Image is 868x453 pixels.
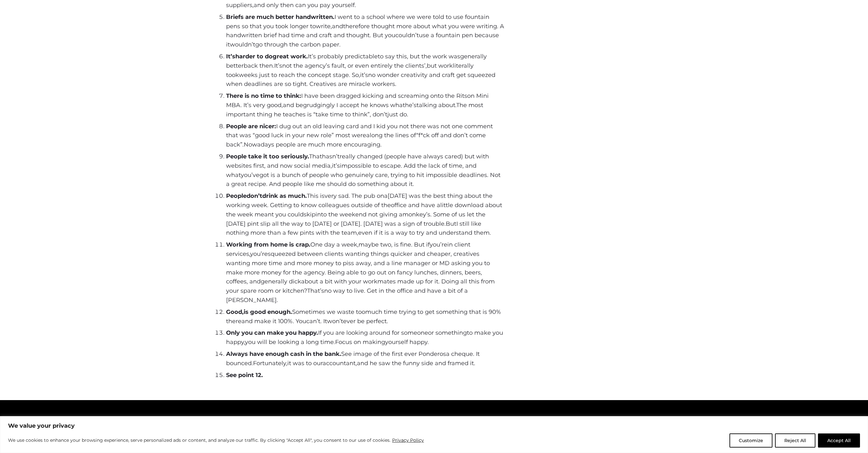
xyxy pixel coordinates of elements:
[357,360,474,367] span: and he saw the funny side and framed it
[253,102,282,109] span: very good
[490,229,491,236] span: .
[417,102,456,109] span: talking about.
[226,192,493,209] span: [DATE] was the best thing about the working week. Getting to know colleagues outside of the
[474,360,475,367] span: .
[273,53,306,60] span: great work
[241,172,259,179] span: you’ve
[358,241,391,248] span: maybe two
[387,318,388,325] span: .
[308,53,316,60] span: It’s
[240,102,242,109] span: .
[239,71,360,79] span: weeks just to reach the concept stage. So,
[357,229,358,236] span: ,
[430,241,447,248] span: you’re
[385,339,427,346] span: yourself happy
[391,202,419,209] span: office and
[428,329,467,336] span: or something
[380,141,382,148] span: .
[332,23,343,30] span: and
[240,141,242,148] span: ”
[242,141,244,148] span: .
[226,13,489,30] span: I went to a school where we were told to use fountain pens so that you took longer to
[362,308,365,315] span: o
[226,62,474,79] span: literally took
[244,339,245,346] span: ,
[226,308,501,325] span: much time trying to get something that is 90% there
[366,132,416,139] span: along the lines of
[253,360,287,367] span: Fortunately,
[349,192,384,199] span: . The pub on
[262,192,307,199] strong: drink as much.
[407,111,408,118] span: .
[226,287,468,304] span: no way to live. Get in the office and have a bit of a [PERSON_NAME].
[226,153,489,169] span: really changed (people have always cared) but with websites first, and now social media,
[226,241,358,248] span: One day a week,
[226,172,501,188] span: got is a bunch of people who genuinely care, trying to hit impossible deadlines. Not a great reci...
[8,422,860,430] p: We value your privacy
[226,350,480,367] span: See image of the first ever Ponderosa cheque. It bounced.
[335,339,385,346] span: Focus on making
[322,153,340,160] span: hasn’t
[226,329,428,336] span: If you are looking around for someone
[245,339,335,346] span: you will be looking a long time.
[226,92,489,109] span: I have been dragged kicking and screaming onto the Ritson Mini MBA
[306,318,320,325] span: can’t
[226,13,334,21] strong: Briefs are much better handwritten.
[254,2,355,9] span: and only then can you pay yourself
[226,123,276,130] strong: People are nicer:
[226,23,504,39] span: therefore thought more about what you were writing. A handwritten brief had time and craft and th...
[395,32,419,39] span: couldn’t
[387,111,407,118] span: just do
[8,436,424,444] p: We use cookies to enhance your browsing experience, serve personalized ads or content, and analyz...
[306,53,308,60] span: .
[320,318,327,325] span: . It
[226,102,483,118] span: he most important thing he teaches is “take time to think
[247,192,262,199] span: don’t
[316,211,402,218] span: into the weekend not giving a
[307,287,324,294] span: That’s
[373,111,387,118] span: don’t
[317,53,378,60] span: probably predictable
[244,141,380,148] span: Nowadays people are much more encouraging
[244,62,274,69] span: back then.
[226,241,310,248] strong: Working from home is crap.
[391,241,430,248] span: , is fine. But if
[414,102,417,109] span: s
[241,318,306,325] span: and make it 100%. You
[262,192,324,199] span: This is
[242,308,244,315] span: ,
[226,211,485,227] span: . Some of us let the [DATE] pint slip all the way to [DATE] or [DATE]. [DATE] was a sign of trouble.
[226,92,301,99] strong: There is no time to think:
[378,53,460,60] span: to say this, but the work was
[427,339,429,346] span: .
[244,308,292,315] strong: is good enough.
[282,62,424,69] span: not the agency’s fault, or even entirely the clients
[255,41,341,48] span: go through the carbon paper.
[384,192,388,199] span: a
[274,62,282,69] span: It’s
[446,220,456,227] span: But
[355,2,356,9] span: .
[226,192,247,199] span: People
[421,202,440,209] span: have a
[287,360,323,367] span: it was to our
[818,433,860,448] button: Accept All
[252,2,254,9] span: ,
[261,278,301,285] span: generally dick
[226,53,487,69] span: generally better
[316,23,331,30] span: write
[775,433,815,448] button: Reject All
[226,53,235,60] span: It’s
[324,192,349,199] span: very sad
[230,41,255,48] span: wouldn’t
[283,102,405,109] span: and begrudgingly I accept he knows what
[367,111,371,118] span: ”,
[332,162,340,169] span: it’s
[402,211,430,218] span: monkey’s
[729,433,772,448] button: Customize
[226,162,476,179] span: impossible to escape. Add the lack of time, and what
[226,202,502,218] span: little download about the week meant you could
[226,241,470,257] span: in client services,
[360,71,368,79] span: it’s
[405,102,412,109] span: he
